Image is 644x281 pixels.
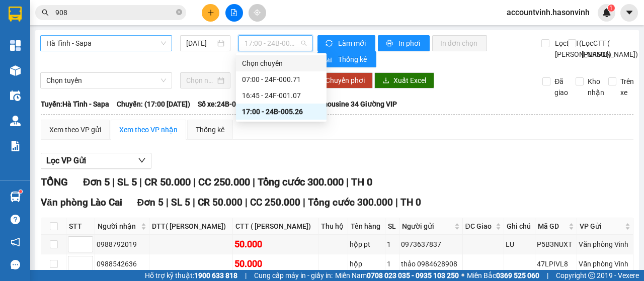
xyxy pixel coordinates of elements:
span: Mã GD [538,221,567,232]
img: warehouse-icon [10,116,21,126]
div: 0988792019 [97,239,147,250]
span: ⚪️ [461,273,464,277]
div: 0973637837 [401,239,460,250]
th: Ghi chú [504,218,535,235]
span: Hỗ trợ kỹ thuật: [145,270,237,281]
div: 0988542636 [97,258,147,269]
button: plus [202,4,219,22]
span: search [42,9,49,16]
th: STT [66,218,95,235]
button: file-add [225,4,243,22]
span: file-add [230,9,237,16]
span: close-circle [176,9,182,15]
td: Văn phòng Vinh [577,254,633,274]
span: Đơn 5 [83,176,110,188]
button: caret-down [620,4,638,22]
span: TH 0 [400,197,421,208]
span: | [346,176,349,188]
span: ĐC Giao [465,221,494,232]
span: download [382,77,389,85]
div: 1 [387,258,397,269]
sup: 1 [19,190,22,193]
th: Thu hộ [318,218,348,235]
span: TH 0 [351,176,372,188]
span: | [547,270,548,281]
span: Cung cấp máy in - giấy in: [254,270,333,281]
span: | [139,176,142,188]
sup: 1 [608,5,615,12]
img: warehouse-icon [10,90,21,101]
div: 47LPIVL8 [537,258,575,269]
span: down [138,156,146,164]
div: 17:00 - 24B-005.26 [242,106,320,117]
span: Chuyến: (17:00 [DATE]) [117,99,190,110]
span: printer [386,40,394,48]
span: | [303,197,305,208]
th: Tên hàng [348,218,385,235]
span: Xuất Excel [393,75,426,86]
div: Văn phòng Vinh [579,258,631,269]
span: notification [11,237,20,247]
span: Loại xe: Limousine 34 Giường VIP [290,99,397,110]
td: P5B3NUXT [535,235,577,254]
span: Kho nhận [584,76,608,98]
span: | [245,197,248,208]
span: | [395,197,398,208]
div: Xem theo VP gửi [49,124,101,135]
span: sync [326,40,334,48]
button: In đơn chọn [432,35,487,51]
span: plus [207,9,214,16]
img: dashboard-icon [10,40,21,51]
div: 1 [387,239,397,250]
div: 16:45 - 24F-001.07 [242,90,320,101]
span: copyright [588,272,595,279]
input: Tìm tên, số ĐT hoặc mã đơn [55,7,174,18]
button: Lọc VP Gửi [41,153,151,169]
strong: 1900 633 818 [194,271,237,279]
div: Thống kê [196,124,224,135]
span: Đã giao [550,76,572,98]
span: bar-chart [326,56,334,64]
img: solution-icon [10,141,21,151]
span: | [245,270,247,281]
div: 07:00 - 24F-000.71 [242,74,320,85]
button: printerIn phơi [378,35,430,51]
span: close-circle [176,8,182,18]
span: Người gửi [402,221,452,232]
span: Thống kê [338,54,368,65]
span: Số xe: 24B-005.26 [198,99,254,110]
button: aim [249,4,266,22]
div: hộp pt [350,239,383,250]
th: CTT ( [PERSON_NAME]) [233,218,318,235]
input: Chọn ngày [186,75,215,86]
span: 17:00 - 24B-005.26 [245,36,306,51]
span: Lọc DTT( [PERSON_NAME]) [551,38,613,60]
img: logo-vxr [9,7,22,22]
span: Miền Bắc [467,270,539,281]
span: Lọc CTT ( [PERSON_NAME]) [578,38,639,60]
span: accountvinh.hasonvinh [499,6,598,19]
span: CR 50.000 [198,197,243,208]
span: Chọn tuyến [46,73,166,88]
td: Văn phòng Vinh [577,235,633,254]
span: SL 5 [171,197,190,208]
span: VP Gửi [580,221,623,232]
span: Đơn 5 [137,197,164,208]
span: message [11,260,20,269]
td: 47LPIVL8 [535,254,577,274]
div: LU [506,239,533,250]
span: caret-down [625,8,634,17]
div: Chọn chuyến [236,55,327,71]
span: | [112,176,115,188]
button: bar-chartThống kê [317,51,376,67]
span: CC 250.000 [250,197,300,208]
input: 12/09/2025 [186,38,215,49]
span: question-circle [11,215,20,224]
span: aim [254,9,261,16]
img: warehouse-icon [10,65,21,76]
strong: 0369 525 060 [496,271,539,279]
th: DTT( [PERSON_NAME]) [149,218,233,235]
span: Miền Nam [335,270,459,281]
div: Xem theo VP nhận [119,124,178,135]
img: warehouse-icon [10,192,21,202]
